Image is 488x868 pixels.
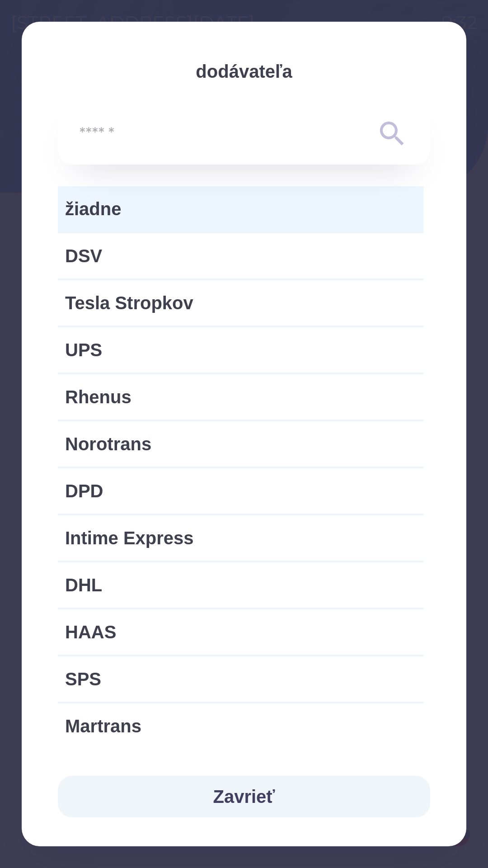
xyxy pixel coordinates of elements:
[65,712,416,740] span: Martrans
[58,421,423,467] div: Norotrans
[65,524,416,552] span: Intime Express
[65,571,416,599] span: DHL
[65,195,416,222] span: žiadne
[58,609,423,655] div: HAAS
[58,58,430,85] p: dodávateľa
[58,233,423,278] div: DSV
[65,618,416,646] span: HAAS
[58,327,423,373] div: UPS
[58,374,423,420] div: Rhenus
[65,477,416,505] span: DPD
[58,656,423,702] div: SPS
[58,776,430,817] button: Zavrieť
[58,280,423,325] div: Tesla Stropkov
[58,186,423,231] div: žiadne
[58,515,423,561] div: Intime Express
[58,703,423,749] div: Martrans
[58,468,423,514] div: DPD
[65,383,416,410] span: Rhenus
[65,242,416,269] span: DSV
[65,430,416,458] span: Norotrans
[65,336,416,363] span: UPS
[65,665,416,693] span: SPS
[58,562,423,608] div: DHL
[65,289,416,316] span: Tesla Stropkov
